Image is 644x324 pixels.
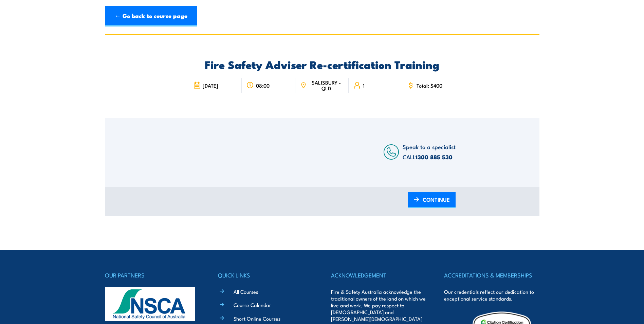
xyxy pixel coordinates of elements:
[423,191,450,209] span: CONTINUE
[105,270,200,280] h4: OUR PARTNERS
[408,192,456,208] a: CONTINUE
[309,79,344,91] span: SALISBURY - QLD
[203,83,218,88] span: [DATE]
[105,287,195,321] img: nsca-logo-footer
[188,59,456,69] h2: Fire Safety Adviser Re-certification Training
[105,6,197,26] a: ← Go back to course page
[417,83,442,88] span: Total: $400
[403,142,456,161] span: Speak to a specialist CALL
[234,315,280,322] a: Short Online Courses
[416,152,453,161] a: 1300 885 530
[218,270,313,280] h4: QUICK LINKS
[234,288,258,295] a: All Courses
[444,270,539,280] h4: ACCREDITATIONS & MEMBERSHIPS
[234,301,271,308] a: Course Calendar
[331,270,426,280] h4: ACKNOWLEDGEMENT
[256,83,270,88] span: 08:00
[444,288,539,302] p: Our credentials reflect our dedication to exceptional service standards.
[363,83,365,88] span: 1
